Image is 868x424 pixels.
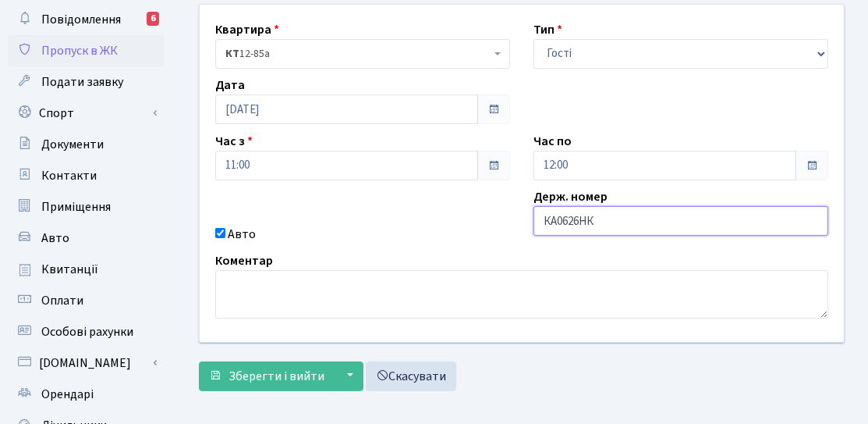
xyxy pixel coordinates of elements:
label: Тип [533,20,562,39]
a: Повідомлення6 [8,4,164,35]
span: Документи [41,136,104,153]
label: Час по [533,132,572,151]
label: Дата [215,76,245,94]
label: Авто [228,225,256,244]
span: Особові рахунки [41,323,133,340]
a: Скасувати [366,362,456,391]
span: Подати заявку [41,73,123,91]
a: [DOMAIN_NAME] [8,347,164,379]
a: Пропуск в ЖК [8,35,164,66]
label: Квартира [215,20,279,39]
span: Повідомлення [41,11,121,28]
input: AA0001AA [533,206,828,236]
a: Квитанції [8,254,164,285]
span: Квитанції [41,261,98,278]
a: Контакти [8,160,164,191]
a: Спорт [8,98,164,129]
span: Авто [41,230,69,247]
span: Пропуск в ЖК [41,42,118,59]
span: Зберегти і вийти [229,368,324,385]
b: КТ [225,46,239,62]
a: Авто [8,223,164,254]
label: Час з [215,132,253,151]
a: Особові рахунки [8,316,164,347]
a: Орендарі [8,379,164,410]
div: 6 [147,12,159,26]
span: <b>КТ</b>&nbsp;&nbsp;&nbsp;&nbsp;12-85а [225,46,491,62]
span: Контакти [41,167,97,184]
span: Приміщення [41,198,111,216]
a: Документи [8,129,164,160]
a: Приміщення [8,191,164,223]
a: Оплати [8,285,164,316]
a: Подати заявку [8,66,164,98]
span: <b>КТ</b>&nbsp;&nbsp;&nbsp;&nbsp;12-85а [215,39,510,69]
button: Зберегти і вийти [199,362,335,391]
label: Держ. номер [533,187,608,206]
label: Коментар [215,251,273,270]
span: Оплати [41,292,83,309]
span: Орендарі [41,386,94,403]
